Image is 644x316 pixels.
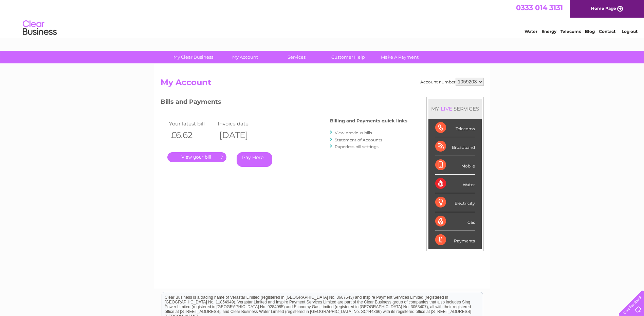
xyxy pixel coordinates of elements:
[335,144,379,149] a: Paperless bill settings
[541,29,556,34] a: Energy
[217,51,273,63] a: My Account
[161,97,407,109] h3: Bills and Payments
[237,152,272,167] a: Pay Here
[165,51,221,63] a: My Clear Business
[622,29,638,34] a: Log out
[435,175,475,193] div: Water
[439,105,454,112] div: LIVE
[435,212,475,231] div: Gas
[560,29,581,34] a: Telecoms
[435,119,475,137] div: Telecoms
[435,231,475,249] div: Payments
[330,118,407,123] h4: Billing and Payments quick links
[435,156,475,175] div: Mobile
[269,51,325,63] a: Services
[216,119,265,128] td: Invoice date
[420,78,484,86] div: Account number
[435,137,475,156] div: Broadband
[599,29,615,34] a: Contact
[585,29,595,34] a: Blog
[516,3,563,12] a: 0333 014 3131
[167,119,216,128] td: Your latest bill
[320,51,376,63] a: Customer Help
[372,51,428,63] a: Make A Payment
[435,193,475,212] div: Electricity
[22,18,57,38] img: logo.png
[162,4,483,33] div: Clear Business is a trading name of Verastar Limited (registered in [GEOGRAPHIC_DATA] No. 3667643...
[335,130,372,135] a: View previous bills
[167,152,226,162] a: .
[335,137,382,142] a: Statement of Accounts
[428,99,482,118] div: MY SERVICES
[216,128,265,142] th: [DATE]
[167,128,216,142] th: £6.62
[161,78,484,91] h2: My Account
[525,29,537,34] a: Water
